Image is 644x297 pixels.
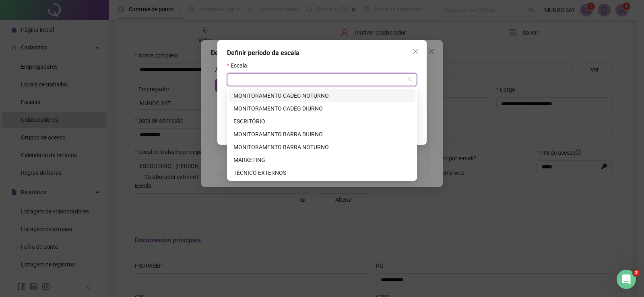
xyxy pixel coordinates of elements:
[617,270,636,289] iframe: Intercom live chat
[409,45,422,58] button: Close
[229,89,415,102] div: MONITORAMENTO CADEG NOTURNO
[412,48,419,55] span: close
[227,48,417,58] div: Definir período da escala
[229,141,415,154] div: MONITORAMENTO BARRA NOTURNO
[229,128,415,141] div: MONITORAMENTO BARRA DIURNO
[227,61,252,70] label: Escala
[233,91,411,100] div: MONITORAMENTO CADEG NOTURNO
[233,104,411,113] div: MONITORAMENTO CADEG DIURNO
[233,156,411,164] div: MARKETING
[233,117,411,126] div: ESCRITÓRIO
[233,143,411,152] div: MONITORAMENTO BARRA NOTURNO
[233,168,411,177] div: TÉCNICO EXTERNOS
[229,102,415,115] div: MONITORAMENTO CADEG DIURNO
[229,166,415,179] div: TÉCNICO EXTERNOS
[633,270,640,276] span: 2
[233,130,411,139] div: MONITORAMENTO BARRA DIURNO
[229,154,415,166] div: MARKETING
[229,115,415,128] div: ESCRITÓRIO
